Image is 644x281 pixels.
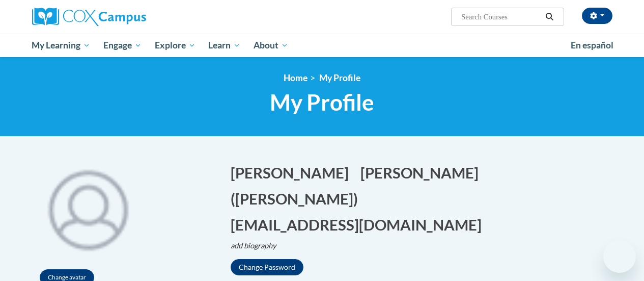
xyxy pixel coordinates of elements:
[32,152,144,264] div: Click to change the profile picture
[231,162,355,183] button: Edit first name
[25,34,97,57] a: My Learning
[231,241,276,250] i: add biography
[24,34,620,57] div: Main menu
[231,240,285,251] button: Edit biography
[360,162,485,183] button: Edit last name
[97,34,148,57] a: Engage
[571,40,613,50] span: En español
[564,35,620,56] a: En español
[32,8,146,26] img: Cox Campus
[231,188,365,209] button: Edit screen name
[270,89,374,116] span: My Profile
[542,11,557,23] button: Search
[148,34,202,57] a: Explore
[155,39,195,52] span: Explore
[319,72,360,83] span: My Profile
[603,240,636,273] iframe: Button to launch messaging window
[103,39,142,52] span: Engage
[231,214,488,235] button: Edit email address
[231,259,303,275] button: Change Password
[32,39,90,52] span: My Learning
[284,72,307,83] a: Home
[247,34,295,57] a: About
[254,39,288,52] span: About
[202,34,247,57] a: Learn
[32,152,144,264] img: profile avatar
[460,11,542,23] input: Search Courses
[582,8,612,24] button: Account Settings
[208,39,240,52] span: Learn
